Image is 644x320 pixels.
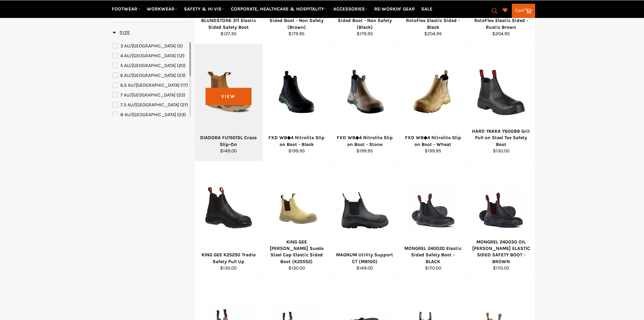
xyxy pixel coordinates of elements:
[399,44,467,161] a: FXD WB◆4 Nitrolite Slip on Boot - WheatFXD WB◆4 Nitrolite Slip on Boot - Wheat$199.95
[177,112,186,118] span: (23)
[467,44,535,161] a: HARD YAKKA Y60088 Grit Pull on Steel Toe Safety BootHARD YAKKA Y60088 Grit Pull on Steel Toe Safe...
[120,112,176,118] span: 8 AU/[GEOGRAPHIC_DATA]
[120,92,175,98] span: 7 AU/[GEOGRAPHIC_DATA]
[267,134,327,148] div: FXD WB◆4 Nitrolite Slip on Boot - Black
[331,3,371,15] a: ACCESSORIES
[113,62,188,69] a: 5 AU/UK
[120,102,179,108] span: 7.5 AU/[GEOGRAPHIC_DATA]
[267,11,327,30] div: BLUNDSTONE 600 Elastic Sided Boot - Non Safety (Brown)
[177,53,185,59] span: (12)
[262,161,331,278] a: KING GEE Wills Suede Steel Cap Elastic Sided Boot (K25552)KING GEE [PERSON_NAME] Suede Steel Cap ...
[144,3,180,15] a: WORKWEAR
[113,111,188,119] a: 8 AU/UK
[113,42,188,50] a: 3 AU/UK
[403,134,463,148] div: FXD WB◆4 Nitrolite Slip on Boot - Wheat
[113,91,188,99] a: 7 AU/UK
[120,43,176,49] span: 3 AU/[GEOGRAPHIC_DATA]
[335,252,395,265] div: MAGNUM Utility Support CT (M8100)
[177,63,186,68] span: (20)
[181,3,227,15] a: SAFETY & HI VIS
[120,53,176,59] span: 4 AU/[GEOGRAPHIC_DATA]
[113,82,188,89] a: 6.5 AU/UK
[267,239,327,265] div: KING GEE [PERSON_NAME] Suede Steel Cap Elastic Sided Boot (K25552)
[113,29,130,36] h3: Size
[372,3,418,15] a: RE-WORKIN' GEAR
[177,43,183,49] span: (5)
[419,3,435,15] a: SALE
[109,3,143,15] a: FOOTWEAR
[471,11,531,30] div: BLUNDSTONE 8002 RotoFlex Elastic Sided - Rustic Brown
[403,11,463,30] div: BLUNDSTONE 8001 RotoFlex Elastic Sided - Black
[120,72,176,78] span: 6 AU/[GEOGRAPHIC_DATA]
[177,72,186,78] span: (23)
[399,161,467,278] a: MONGREL 240020 Elastic Sided Safety Boot - BLACKMONGREL 240020 Elastic Sided Safety Boot - BLACK$...
[199,134,258,148] div: DIADORA FU1501SL Craze Slip-On
[331,44,399,161] a: FXD WB◆4 Nitrolite Slip on Boot - StoneFXD WB◆4 Nitrolite Slip on Boot - Stone$199.95
[181,82,188,88] span: (17)
[471,128,531,148] div: HARD YAKKA Y60088 Grit Pull on Steel Toe Safety Boot
[120,63,176,68] span: 5 AU/[GEOGRAPHIC_DATA]
[262,44,331,161] a: FXD WB◆4 Nitrolite Slip on Boot - BlackFXD WB◆4 Nitrolite Slip on Boot - Black$199.95
[471,239,531,265] div: MONGREL 240030 OIL [PERSON_NAME] ELASTIC SIDED SAFETY BOOT - BROWN
[113,72,188,79] a: 6 AU/UK
[194,44,263,161] a: DIADORA FU1501SL Craze Slip-OnDIADORA FU1501SL Craze Slip-On$149.00View
[120,82,180,88] span: 6.5 AU/[GEOGRAPHIC_DATA]
[467,161,535,278] a: MONGREL 240030 OIL KIP ELASTIC SIDED SAFETY BOOT - BROWNMONGREL 240030 OIL [PERSON_NAME] ELASTIC ...
[113,29,130,36] span: Size
[512,4,535,18] a: Cart
[331,161,399,278] a: MAGNUM Utility Support CT (M8100)MAGNUM Utility Support CT (M8100)$149.00
[180,102,188,108] span: (21)
[335,134,395,148] div: FXD WB◆4 Nitrolite Slip on Boot - Stone
[199,17,258,30] div: BLUNDSTONE 311 Elastic Sided Safety Boot
[113,52,188,60] a: 4 AU/UK
[194,161,263,278] a: KING GEE K25250 Tradie Safety Pull UpKING GEE K25250 Tradie Safety Pull Up$130.00
[176,92,185,98] span: (23)
[403,245,463,265] div: MONGREL 240020 Elastic Sided Safety Boot - BLACK
[228,3,330,15] a: CORPORATE, HEALTHCARE & HOSPITALITY
[335,11,395,30] div: BLUNDSTONE 610 Elastic Sided Boot - Non Safety (Black)
[199,252,258,265] div: KING GEE K25250 Tradie Safety Pull Up
[113,101,188,109] a: 7.5 AU/UK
